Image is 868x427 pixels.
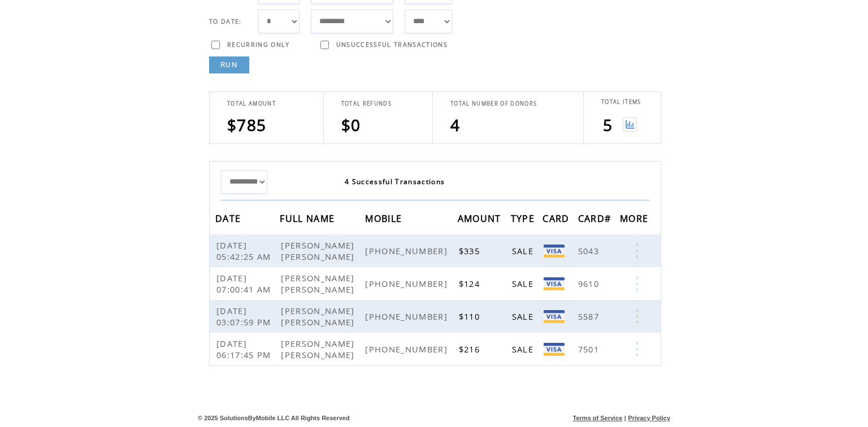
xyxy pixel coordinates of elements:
[620,210,651,230] span: MORE
[341,114,361,136] span: $0
[280,210,337,230] span: FULL NAME
[216,272,274,295] span: [DATE] 07:00:41 AM
[365,278,450,289] span: [PHONE_NUMBER]
[459,245,483,256] span: $335
[512,278,536,289] span: SALE
[578,245,602,256] span: 5043
[459,311,483,322] span: $110
[511,215,537,221] a: TYPE
[365,343,450,355] span: [PHONE_NUMBER]
[336,41,448,49] span: UNSUCCESSFUL TRANSACTIONS
[601,98,641,106] span: TOTAL ITEMS
[209,18,242,25] span: TO DATE:
[573,415,623,421] a: Terms of Service
[544,277,565,290] img: Visa
[280,215,337,221] a: FULL NAME
[216,239,274,262] span: [DATE] 05:42:25 AM
[459,343,483,355] span: $216
[227,100,276,107] span: TOTAL AMOUNT
[450,100,537,107] span: TOTAL NUMBER OF DONORS
[544,310,565,323] img: Visa
[281,305,357,328] span: [PERSON_NAME] [PERSON_NAME]
[365,311,450,322] span: [PHONE_NUMBER]
[281,272,357,295] span: [PERSON_NAME] [PERSON_NAME]
[511,210,537,230] span: TYPE
[458,210,504,230] span: AMOUNT
[512,311,536,322] span: SALE
[215,210,244,230] span: DATE
[578,343,602,355] span: 7501
[578,311,602,322] span: 5587
[544,343,565,356] img: Visa
[365,215,405,221] a: MOBILE
[198,415,350,421] span: © 2025 SolutionsByMobile LLC All Rights Reserved
[450,114,460,136] span: 4
[365,210,405,230] span: MOBILE
[603,114,613,136] span: 5
[216,338,274,360] span: [DATE] 06:17:45 PM
[345,177,445,186] span: 4 Successful Transactions
[459,278,483,289] span: $124
[227,41,290,49] span: RECURRING ONLY
[623,117,637,132] img: View graph
[578,278,602,289] span: 9610
[512,343,536,355] span: SALE
[215,215,244,221] a: DATE
[227,114,266,136] span: $785
[281,239,357,262] span: [PERSON_NAME] [PERSON_NAME]
[209,56,249,73] a: RUN
[542,210,572,230] span: CARD
[341,100,392,107] span: TOTAL REFUNDS
[544,245,565,258] img: Visa
[365,245,450,256] span: [PHONE_NUMBER]
[628,415,670,421] a: Privacy Policy
[578,215,614,221] a: CARD#
[458,215,504,221] a: AMOUNT
[281,338,357,360] span: [PERSON_NAME] [PERSON_NAME]
[512,245,536,256] span: SALE
[578,210,614,230] span: CARD#
[216,305,274,328] span: [DATE] 03:07:59 PM
[624,415,626,421] span: |
[542,215,572,221] a: CARD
